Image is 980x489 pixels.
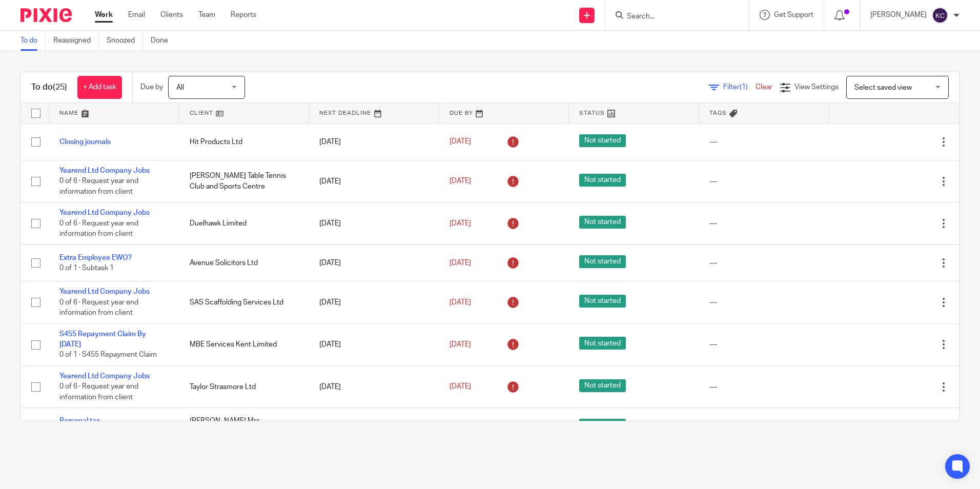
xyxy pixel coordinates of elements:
[59,331,146,348] a: S455 Repayment Claim By [DATE]
[59,373,150,380] a: Yearend Ltd Company Jobs
[59,167,150,174] a: Yearend Ltd Company Jobs
[59,254,132,261] a: Extra Employee EWO?
[450,220,471,227] span: [DATE]
[794,84,839,91] span: View Settings
[31,82,67,93] h1: To do
[59,220,138,238] span: 0 of 6 · Request year end information from client
[231,10,256,20] a: Reports
[579,216,626,229] span: Not started
[21,8,72,22] img: Pixie
[309,202,439,244] td: [DATE]
[709,382,819,392] div: ---
[198,10,215,20] a: Team
[450,259,471,267] span: [DATE]
[723,84,756,91] span: Filter
[579,379,626,392] span: Not started
[450,299,471,306] span: [DATE]
[59,178,138,196] span: 0 of 6 · Request year end information from client
[309,244,439,281] td: [DATE]
[774,11,813,18] span: Get Support
[59,288,150,295] a: Yearend Ltd Company Jobs
[179,244,310,281] td: Avenue Solicitors Ltd
[140,82,163,92] p: Due by
[579,134,626,147] span: Not started
[579,295,626,308] span: Not started
[128,10,145,20] a: Email
[160,10,183,20] a: Clients
[77,76,122,99] a: + Add task
[59,264,114,272] span: 0 of 1 · Subtask 1
[579,255,626,268] span: Not started
[59,383,138,401] span: 0 of 6 · Request year end information from client
[21,31,46,51] a: To do
[709,258,819,268] div: ---
[59,209,150,216] a: Yearend Ltd Company Jobs
[870,10,927,20] p: [PERSON_NAME]
[179,202,310,244] td: Duelhawk Limited
[579,337,626,350] span: Not started
[59,352,157,359] span: 0 of 1 · S455 Repayment Claim
[709,297,819,308] div: ---
[309,124,439,160] td: [DATE]
[59,417,100,424] a: Personal tax
[179,408,310,444] td: [PERSON_NAME],Mrs [PERSON_NAME]
[450,341,471,348] span: [DATE]
[179,365,310,407] td: Taylor Strasmore Ltd
[450,138,471,146] span: [DATE]
[95,10,113,20] a: Work
[309,408,439,444] td: [DATE]
[756,84,772,91] a: Clear
[932,7,948,24] img: svg%3E
[59,138,111,146] a: Closing journals
[709,110,727,116] span: Tags
[740,84,748,91] span: (1)
[309,365,439,407] td: [DATE]
[179,124,310,160] td: Hit Products Ltd
[450,383,471,391] span: [DATE]
[579,419,626,432] span: Not started
[854,84,912,91] span: Select saved view
[309,160,439,202] td: [DATE]
[579,174,626,187] span: Not started
[179,323,310,365] td: MBE Services Kent Limited
[626,12,718,22] input: Search
[709,218,819,229] div: ---
[709,339,819,350] div: ---
[709,137,819,147] div: ---
[450,177,471,185] span: [DATE]
[151,31,176,51] a: Done
[53,31,99,51] a: Reassigned
[309,281,439,323] td: [DATE]
[179,281,310,323] td: SAS Scaffolding Services Ltd
[59,299,138,317] span: 0 of 6 · Request year end information from client
[53,83,67,91] span: (25)
[107,31,143,51] a: Snoozed
[709,176,819,187] div: ---
[309,323,439,365] td: [DATE]
[176,84,184,91] span: All
[179,160,310,202] td: [PERSON_NAME] Table Tennis Club and Sports Centre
